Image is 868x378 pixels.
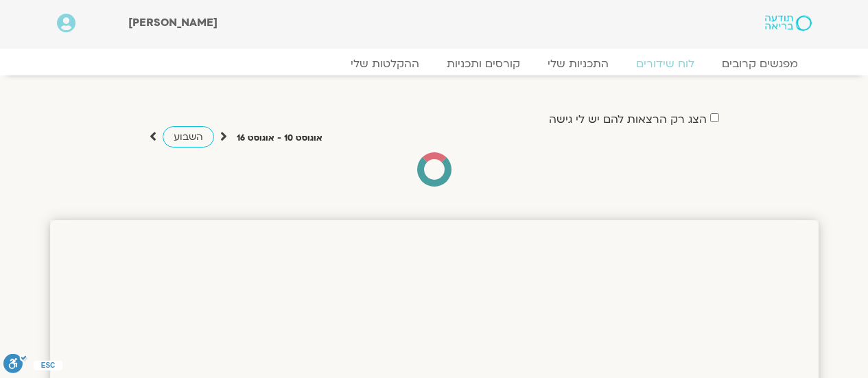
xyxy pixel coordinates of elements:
[174,130,203,143] span: השבוע
[549,113,707,126] label: הצג רק הרצאות להם יש לי גישה
[534,57,622,71] a: התכניות שלי
[433,57,534,71] a: קורסים ותכניות
[163,126,214,147] a: השבוע
[708,57,812,71] a: מפגשים קרובים
[622,57,708,71] a: לוח שידורים
[57,57,812,71] nav: Menu
[337,57,433,71] a: ההקלטות שלי
[237,131,322,145] p: אוגוסט 10 - אוגוסט 16
[128,15,218,30] span: [PERSON_NAME]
